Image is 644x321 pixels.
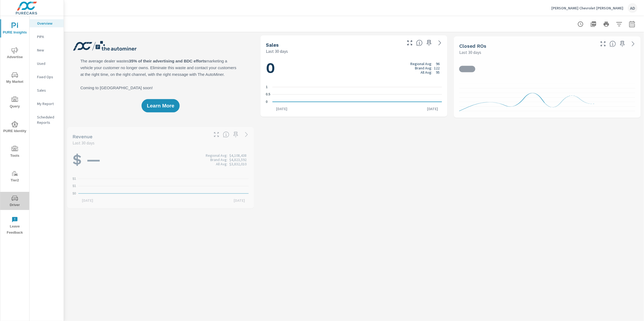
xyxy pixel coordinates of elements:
[266,42,279,48] h5: Sales
[423,106,442,111] p: [DATE]
[30,33,64,41] div: PIPA
[30,59,64,68] div: Used
[231,130,240,139] span: Save this to your personalized report
[73,177,76,181] text: $1
[459,49,481,55] p: Last 30 days
[618,40,627,48] span: Save this to your personalized report
[37,74,59,80] p: Fixed Ops
[30,73,64,81] div: Fixed Ops
[588,19,599,29] button: "Export Report to PDF"
[78,198,97,203] p: [DATE]
[421,70,432,74] p: All Avg:
[2,195,28,208] span: Driver
[229,158,247,162] p: $4,823,592
[599,40,607,48] button: Make Fullscreen
[0,16,29,238] div: nav menu
[30,113,64,126] div: Scheduled Reports
[212,130,221,139] button: Make Fullscreen
[37,114,59,125] p: Scheduled Reports
[2,170,28,184] span: Tier2
[415,66,432,70] p: Brand Avg:
[601,19,612,29] button: Print Report
[30,46,64,54] div: New
[30,100,64,108] div: My Report
[266,48,288,54] p: Last 30 days
[406,39,414,47] button: Make Fullscreen
[37,61,59,66] p: Used
[2,146,28,159] span: Tools
[425,39,433,47] span: Save this to your personalized report
[416,40,423,46] span: Number of vehicles sold by the dealership over the selected date range. [Source: This data is sou...
[37,47,59,53] p: New
[230,198,249,203] p: [DATE]
[73,151,249,169] h1: $ —
[436,39,444,47] a: See more details in report
[266,85,268,89] text: 1
[410,62,432,66] p: Regional Avg:
[2,47,28,60] span: Advertise
[610,41,616,47] span: Number of Repair Orders Closed by the selected dealership group over the selected time range. [So...
[2,121,28,134] span: PURE Identity
[73,134,92,139] h5: Revenue
[73,184,76,188] text: $1
[30,19,64,27] div: Overview
[2,217,28,236] span: Leave Feedback
[2,23,28,36] span: PURE Insights
[273,106,291,111] p: [DATE]
[436,70,440,74] p: 95
[629,40,638,48] a: See more details in report
[216,162,227,166] p: All Avg:
[37,34,59,39] p: PIPA
[614,19,625,29] button: Apply Filters
[266,59,442,77] h1: 0
[210,158,227,162] p: Brand Avg:
[73,140,95,146] p: Last 30 days
[223,131,229,138] span: Total sales revenue over the selected date range. [Source: This data is sourced from the dealer’s...
[266,93,270,96] text: 0.5
[37,88,59,93] p: Sales
[37,101,59,106] p: My Report
[627,19,638,29] button: Select Date Range
[229,162,247,166] p: $3,832,010
[37,21,59,26] p: Overview
[266,100,268,104] text: 0
[459,43,486,49] h5: Closed ROs
[206,153,227,158] p: Regional Avg:
[30,86,64,94] div: Sales
[73,192,76,195] text: $0
[147,103,174,108] span: Learn More
[2,96,28,110] span: Query
[436,62,440,66] p: 96
[552,6,624,10] p: [PERSON_NAME] Chevrolet [PERSON_NAME]
[434,66,440,70] p: 122
[142,99,180,113] button: Learn More
[628,3,638,13] div: AD
[242,130,251,139] a: See more details in report
[2,72,28,85] span: My Market
[229,153,247,158] p: $4,108,438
